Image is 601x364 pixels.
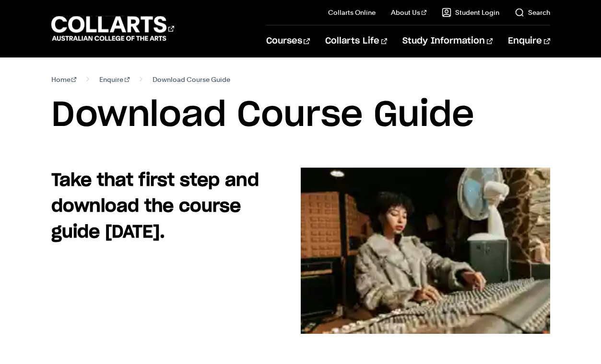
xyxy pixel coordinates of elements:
a: Study Information [402,25,493,57]
a: Home [51,73,77,86]
a: Courses [266,25,310,57]
a: Collarts Life [325,25,387,57]
strong: Take that first step and download the course guide [DATE]. [51,172,259,241]
a: Enquire [99,73,130,86]
span: Download Course Guide [153,73,230,86]
div: Go to homepage [51,15,174,42]
a: Student Login [442,8,499,17]
a: Search [515,8,550,17]
a: Enquire [508,25,550,57]
h1: Download Course Guide [51,94,550,137]
a: Collarts Online [328,8,376,17]
a: About Us [391,8,426,17]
